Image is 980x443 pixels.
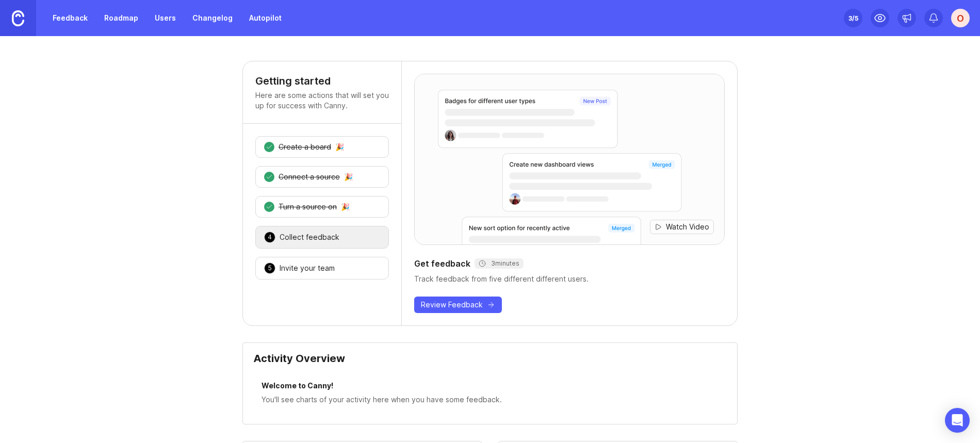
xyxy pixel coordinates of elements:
[279,142,331,152] div: Create a board
[253,353,727,372] div: Activity Overview
[945,408,970,433] div: Open Intercom Messenger
[421,300,483,310] span: Review Feedback
[262,394,718,405] div: You'll see charts of your activity here when you have some feedback.
[255,90,389,111] p: Here are some actions that will set you up for success with Canny.
[848,11,858,25] div: 3 /5
[280,263,335,273] div: Invite your team
[149,9,182,27] a: Users
[414,257,725,270] div: Get feedback
[264,232,275,243] div: 4
[650,220,714,234] button: Watch Video
[344,173,353,181] div: 🎉
[335,143,344,151] div: 🎉
[414,297,502,313] button: Review Feedback
[279,202,337,212] div: Turn a source on
[479,259,519,268] div: 3 minutes
[262,380,718,394] div: Welcome to Canny!
[255,74,389,88] h4: Getting started
[951,9,970,27] button: O
[844,9,862,27] button: 3/5
[12,10,24,26] img: Canny Home
[46,9,94,27] a: Feedback
[279,172,340,182] div: Connect a source
[666,222,709,232] span: Watch Video
[186,9,239,27] a: Changelog
[415,67,724,252] img: autopilot-feedback-hero-2fb237f1a16b2f80e45ad9b3b8604e08.png
[264,262,275,274] div: 5
[414,274,725,284] div: Track feedback from five different different users.
[243,9,288,27] a: Autopilot
[280,232,339,242] div: Collect feedback
[98,9,144,27] a: Roadmap
[341,203,350,210] div: 🎉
